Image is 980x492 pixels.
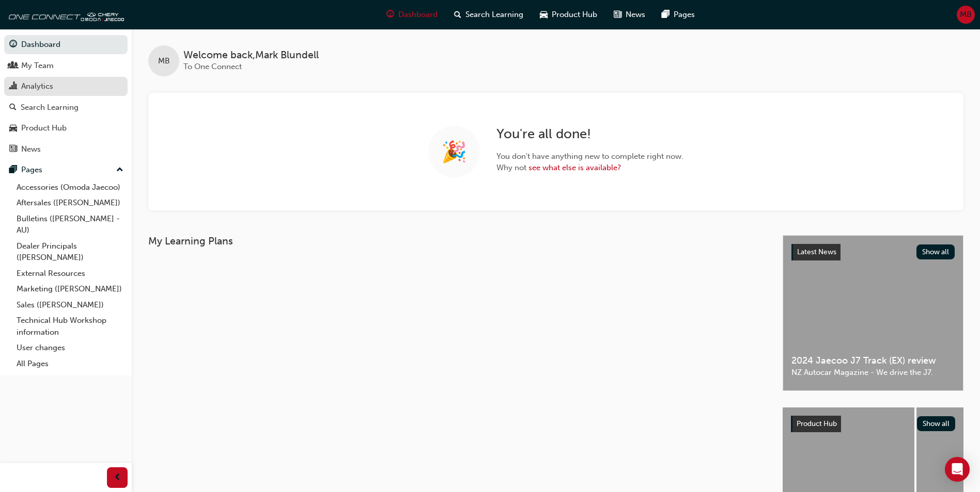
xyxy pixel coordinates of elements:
a: Marketing ([PERSON_NAME]) [12,281,128,297]
span: pages-icon [662,8,670,21]
span: MB [960,9,972,21]
button: Show all [916,244,955,259]
img: oneconnect [5,4,124,25]
span: News [626,9,645,21]
a: Product Hub [4,119,128,138]
button: DashboardMy TeamAnalyticsSearch LearningProduct HubNews [4,33,128,160]
a: Latest NewsShow all2024 Jaecoo J7 Track (EX) reviewNZ Autocar Magazine - We drive the J7. [783,235,963,391]
span: news-icon [9,145,17,154]
span: Dashboard [398,9,438,21]
span: prev-icon [114,471,121,484]
button: Pages [4,160,128,179]
a: news-iconNews [605,4,654,25]
button: MB [957,6,975,24]
span: Pages [674,9,695,21]
div: Open Intercom Messenger [945,457,970,482]
span: Product Hub [797,419,837,428]
a: Search Learning [4,98,128,117]
span: Product Hub [552,9,597,21]
span: NZ Autocar Magazine - We drive the J7. [791,367,955,379]
div: News [21,143,41,155]
span: pages-icon [9,166,17,175]
span: Why not [496,162,683,174]
div: Analytics [21,80,53,92]
span: To One Connect [183,62,242,71]
a: User changes [12,340,128,356]
a: Dealer Principals ([PERSON_NAME]) [12,238,128,266]
a: Sales ([PERSON_NAME]) [12,297,128,313]
a: Dashboard [4,35,128,54]
a: pages-iconPages [654,4,703,25]
a: Product HubShow all [791,416,955,432]
h2: You're all done! [496,126,683,142]
span: search-icon [9,103,17,112]
a: Latest NewsShow all [791,244,955,260]
span: Latest News [797,248,836,256]
span: guage-icon [386,8,394,21]
span: Search Learning [465,9,523,21]
h3: My Learning Plans [148,235,766,247]
span: 2024 Jaecoo J7 Track (EX) review [791,355,955,367]
a: Analytics [4,77,128,96]
span: people-icon [9,61,17,71]
a: Accessories (Omoda Jaecoo) [12,179,128,195]
span: chart-icon [9,82,17,91]
span: car-icon [9,124,17,133]
a: Technical Hub Workshop information [12,313,128,340]
a: External Resources [12,266,128,282]
span: car-icon [540,8,548,21]
div: Pages [21,164,42,176]
span: search-icon [454,8,461,21]
span: news-icon [614,8,621,21]
a: see what else is available? [528,163,621,172]
span: 🎉 [441,146,467,158]
a: News [4,140,128,159]
a: guage-iconDashboard [378,4,446,25]
a: car-iconProduct Hub [532,4,605,25]
div: My Team [21,60,54,72]
span: up-icon [116,163,123,177]
a: My Team [4,56,128,75]
span: You don't have anything new to complete right now. [496,151,683,162]
a: Bulletins ([PERSON_NAME] - AU) [12,211,128,238]
div: Search Learning [21,102,79,113]
a: Aftersales ([PERSON_NAME]) [12,195,128,211]
span: guage-icon [9,40,17,50]
span: Welcome back , Mark Blundell [183,50,319,61]
button: Show all [917,416,956,431]
a: All Pages [12,356,128,372]
div: Product Hub [21,122,67,134]
span: MB [158,55,170,67]
a: search-iconSearch Learning [446,4,532,25]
